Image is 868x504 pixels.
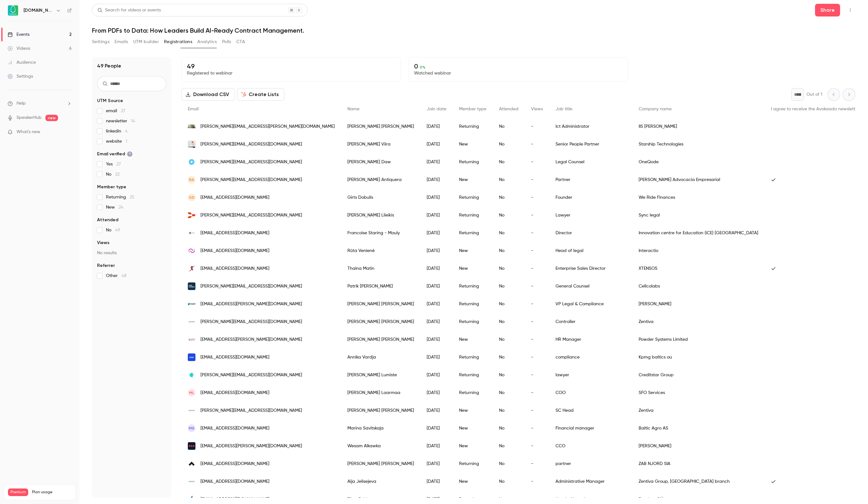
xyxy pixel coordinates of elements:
div: Returning [453,224,493,242]
div: New [453,171,493,189]
div: No [493,171,525,189]
div: No [493,402,525,419]
div: compliance [549,348,632,366]
div: Controller [549,313,632,331]
div: New [453,331,493,348]
div: [PERSON_NAME] [632,295,765,313]
div: General Counsel [549,277,632,295]
div: - [525,242,549,260]
span: Company name [639,107,672,111]
span: [PERSON_NAME][EMAIL_ADDRESS][PERSON_NAME][DOMAIN_NAME] [201,123,335,130]
span: 1 [126,139,127,144]
div: Videos [8,45,30,52]
div: Zentiva [632,313,765,331]
span: Member type [97,184,126,190]
span: [EMAIL_ADDRESS][PERSON_NAME][DOMAIN_NAME] [201,336,302,343]
div: Baltic Agro AS [632,419,765,437]
div: Administrative Manager [549,473,632,490]
span: [EMAIL_ADDRESS][DOMAIN_NAME] [201,496,269,503]
button: Download CSV [181,88,234,101]
div: Senior People Partner [549,135,632,153]
div: [DATE] [420,153,453,171]
img: xtensos.com [188,265,195,272]
section: facet-groups [97,98,166,279]
div: - [525,384,549,402]
div: No [493,242,525,260]
div: [DATE] [420,366,453,384]
div: [PERSON_NAME] Laarmaa [341,384,420,402]
div: VP Legal & Compliance [549,295,632,313]
div: No [493,224,525,242]
div: [PERSON_NAME] [PERSON_NAME] [341,331,420,348]
div: Girts Dobulis [341,189,420,206]
div: Powder Systems Limited [632,331,765,348]
img: powdersystems.com [188,336,195,343]
span: [EMAIL_ADDRESS][DOMAIN_NAME] [201,354,269,361]
div: [DATE] [420,224,453,242]
span: RA [189,177,194,183]
div: - [525,366,549,384]
div: Returning [453,118,493,135]
span: [EMAIL_ADDRESS][DOMAIN_NAME] [201,230,269,236]
div: [DATE] [420,118,453,135]
div: - [525,473,549,490]
div: We Ride Finances [632,189,765,206]
div: Marina Savitskaja [341,419,420,437]
div: Returning [453,455,493,473]
div: Lawyer [549,206,632,224]
p: No results [97,250,166,256]
div: - [525,277,549,295]
div: [DATE] [420,419,453,437]
img: kpmg.com [188,353,195,361]
div: Settings [8,73,33,80]
img: isfrancescoredi.edu.it [188,125,195,129]
div: - [525,118,549,135]
div: IIS [PERSON_NAME] [632,118,765,135]
div: Partner [549,171,632,189]
span: [PERSON_NAME][EMAIL_ADDRESS][DOMAIN_NAME] [201,141,302,148]
div: XTENSOS [632,260,765,277]
div: [DATE] [420,348,453,366]
div: No [493,135,525,153]
span: [EMAIL_ADDRESS][DOMAIN_NAME] [201,461,269,467]
div: [PERSON_NAME] Viira [341,135,420,153]
div: CCO [549,437,632,455]
img: zentiva.com [188,407,195,414]
span: Plan usage [32,490,71,495]
div: Founder [549,189,632,206]
div: No [493,384,525,402]
img: loomis.com [188,442,195,450]
div: [DATE] [420,260,453,277]
span: Job title [556,107,572,111]
div: No [493,260,525,277]
div: [PERSON_NAME] Daw [341,153,420,171]
div: No [493,366,525,384]
div: - [525,189,549,206]
div: Legal Counsel [549,153,632,171]
img: njordlaw.lv [188,460,195,468]
img: fusebox.energy [188,495,195,503]
div: Innovation centre for Education (iCE) [GEOGRAPHIC_DATA] [632,224,765,242]
div: [DATE] [420,437,453,455]
div: Search for videos or events [97,7,161,14]
div: - [525,331,549,348]
div: Returning [453,348,493,366]
div: - [525,402,549,419]
div: [DATE] [420,206,453,224]
div: Returning [453,277,493,295]
div: - [525,224,549,242]
div: New [453,419,493,437]
img: creditstar.com [188,371,195,379]
button: Polls [222,37,231,47]
div: [PERSON_NAME] Lileikis [341,206,420,224]
div: No [493,331,525,348]
div: [PERSON_NAME] [PERSON_NAME] [341,402,420,419]
div: Enterprise Sales Director [549,260,632,277]
div: No [493,437,525,455]
span: 49 [115,228,120,232]
div: Returning [453,153,493,171]
span: Join date [427,107,446,111]
div: Returning [453,384,493,402]
div: COO [549,384,632,402]
div: [PERSON_NAME] Advocacia Empresarial [632,171,765,189]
